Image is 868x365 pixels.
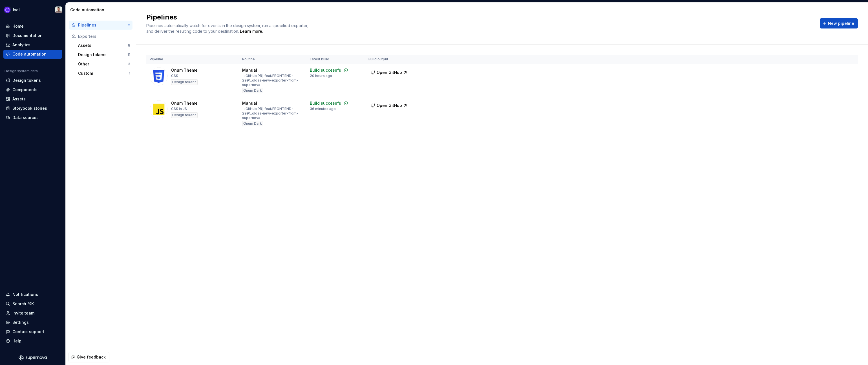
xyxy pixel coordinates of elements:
div: → GitHub PR feat/FRONTEND-2991_gloss-new-exporter-from-supernova [242,74,303,87]
span: Give feedback [77,354,106,360]
div: 11 [127,52,130,57]
div: Design tokens [12,78,41,83]
h2: Pipelines [146,13,813,22]
div: Help [12,338,21,344]
div: Onum Theme [171,100,198,106]
a: Learn more [240,28,262,34]
div: Invite team [12,310,34,316]
div: Notifications [12,292,38,297]
th: Build output [365,55,415,64]
a: Code automation [3,50,62,59]
div: CSS [171,74,178,78]
svg: Supernova Logo [19,355,47,360]
a: Data sources [3,113,62,122]
button: Design tokens11 [76,50,132,59]
div: Ixel [13,7,20,13]
a: Home [3,22,62,31]
div: Data sources [12,115,39,120]
div: Manual [242,100,257,106]
a: Settings [3,318,62,327]
div: Assets [12,96,26,102]
button: Pipelines2 [69,21,132,30]
div: Components [12,87,37,93]
div: Onum Dark [242,88,263,93]
div: Build successful [310,100,343,106]
span: Pipelines automatically watch for events in the design system, run a specified exporter, and deli... [146,23,310,34]
button: Notifications [3,290,62,299]
div: Exporters [78,34,130,39]
div: Code automation [12,51,47,57]
div: Search ⌘K [12,301,34,307]
div: Design tokens [78,52,127,58]
span: | [262,107,264,111]
div: Contact support [12,329,44,335]
button: Open GitHub [368,100,410,111]
div: Storybook stories [12,105,47,111]
button: Custom1 [76,69,132,78]
div: Documentation [12,33,43,38]
div: Analytics [12,42,30,48]
img: 868fd657-9a6c-419b-b302-5d6615f36a2c.png [4,6,11,13]
button: Other3 [76,60,132,69]
button: Assets8 [76,41,132,50]
a: Documentation [3,31,62,40]
th: Pipeline [146,55,239,64]
div: 2 [128,23,130,27]
span: Open GitHub [377,70,402,75]
div: Onum Dark [242,121,263,126]
div: Build successful [310,67,343,73]
div: Design system data [5,69,38,73]
img: Alberto Roldán [55,6,62,13]
div: Custom [78,71,129,76]
div: → GitHub PR feat/FRONTEND-2991_gloss-new-exporter-from-supernova [242,107,303,120]
div: Pipelines [78,22,128,28]
div: Code automation [70,7,134,13]
div: Settings [12,320,29,325]
th: Latest build [306,55,365,64]
span: Open GitHub [377,103,402,108]
a: Storybook stories [3,104,62,113]
div: 8 [128,43,130,48]
button: Contact support [3,327,62,336]
div: Assets [78,43,128,48]
div: 36 minutes ago [310,107,336,111]
th: Routine [239,55,306,64]
div: Onum Theme [171,67,198,73]
div: Home [12,23,24,29]
a: Open GitHub [368,71,410,76]
button: Give feedback [69,352,109,362]
div: CSS in JS [171,107,187,111]
button: Help [3,337,62,346]
a: Assets [3,94,62,104]
span: . [239,29,263,34]
a: Components [3,85,62,94]
span: | [262,74,264,78]
div: 20 hours ago [310,74,332,78]
div: Design tokens [171,79,198,85]
button: New pipeline [820,18,858,28]
div: 3 [128,62,130,66]
div: Design tokens [171,112,198,118]
a: Invite team [3,309,62,318]
button: Search ⌘K [3,299,62,308]
a: Open GitHub [368,104,410,109]
div: Other [78,61,128,67]
div: Manual [242,67,257,73]
a: Design tokens [3,76,62,85]
button: IxelAlberto Roldán [1,4,64,16]
span: New pipeline [828,21,854,26]
button: Open GitHub [368,67,410,78]
a: Analytics [3,40,62,49]
div: 1 [129,71,130,76]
